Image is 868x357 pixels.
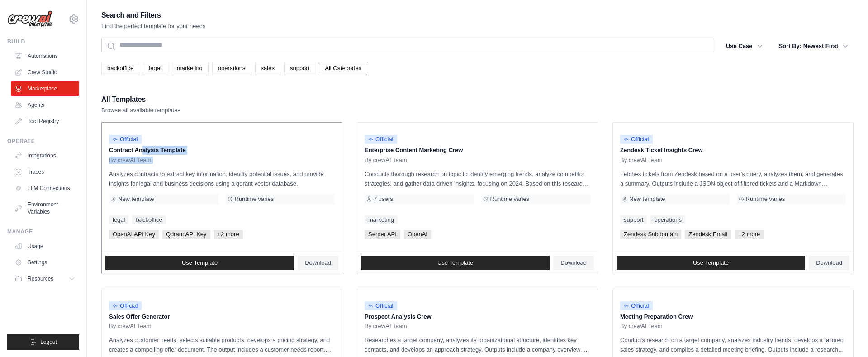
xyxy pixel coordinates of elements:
[617,256,805,270] a: Use Template
[212,62,251,75] a: operations
[118,195,154,203] span: New template
[365,230,400,239] span: Serper API
[143,62,167,75] a: legal
[214,230,243,239] span: +2 more
[404,230,431,239] span: OpenAI
[620,312,846,321] p: Meeting Preparation Crew
[620,146,846,155] p: Zendesk Ticket Insights Crew
[305,259,331,267] span: Download
[365,323,407,330] span: By crewAI Team
[620,135,653,144] span: Official
[109,301,142,310] span: Official
[746,195,785,203] span: Runtime varies
[361,256,550,270] a: Use Template
[620,335,846,354] p: Conducts research on a target company, analyzes industry trends, develops a tailored sales strate...
[620,169,846,188] p: Fetches tickets from Zendesk based on a user's query, analyzes them, and generates a summary. Out...
[171,62,209,75] a: marketing
[365,169,590,188] p: Conducts thorough research on topic to identify emerging trends, analyze competitor strategies, a...
[437,259,473,267] span: Use Template
[235,195,274,203] span: Runtime varies
[319,62,367,75] a: All Categories
[11,98,79,112] a: Agents
[11,148,79,163] a: Integrations
[693,259,729,267] span: Use Template
[28,275,53,282] span: Resources
[7,334,79,350] button: Logout
[109,230,159,239] span: OpenAI API Key
[101,93,180,106] h2: All Templates
[816,259,842,267] span: Download
[365,312,590,321] p: Prospect Analysis Crew
[374,195,393,203] span: 7 users
[11,81,79,96] a: Marketplace
[40,338,57,346] span: Logout
[560,259,587,267] span: Download
[620,157,663,164] span: By crewAI Team
[11,65,79,80] a: Crew Studio
[735,230,764,239] span: +2 more
[11,165,79,179] a: Traces
[11,255,79,270] a: Settings
[105,256,294,270] a: Use Template
[109,335,335,354] p: Analyzes customer needs, selects suitable products, develops a pricing strategy, and creates a co...
[620,230,681,239] span: Zendesk Subdomain
[109,157,152,164] span: By crewAI Team
[11,114,79,129] a: Tool Registry
[809,256,849,270] a: Download
[101,22,206,31] p: Find the perfect template for your needs
[490,195,530,203] span: Runtime varies
[365,301,397,310] span: Official
[620,215,647,224] a: support
[721,38,768,54] button: Use Case
[620,301,653,310] span: Official
[7,228,79,235] div: Manage
[629,195,665,203] span: New template
[109,312,335,321] p: Sales Offer Generator
[553,256,594,270] a: Download
[255,62,280,75] a: sales
[109,323,152,330] span: By crewAI Team
[132,215,166,224] a: backoffice
[11,181,79,195] a: LLM Connections
[101,9,206,22] h2: Search and Filters
[11,49,79,63] a: Automations
[7,10,52,28] img: Logo
[7,38,79,45] div: Build
[365,335,590,354] p: Researches a target company, analyzes its organizational structure, identifies key contacts, and ...
[620,323,663,330] span: By crewAI Team
[11,271,79,286] button: Resources
[7,138,79,145] div: Operate
[365,215,398,224] a: marketing
[182,259,218,267] span: Use Template
[109,215,128,224] a: legal
[109,135,142,144] span: Official
[365,157,407,164] span: By crewAI Team
[162,230,210,239] span: Qdrant API Key
[365,146,590,155] p: Enterprise Content Marketing Crew
[109,169,335,188] p: Analyzes contracts to extract key information, identify potential issues, and provide insights fo...
[284,62,315,75] a: support
[773,38,854,54] button: Sort By: Newest First
[101,106,180,115] p: Browse all available templates
[685,230,731,239] span: Zendesk Email
[11,197,79,219] a: Environment Variables
[298,256,338,270] a: Download
[11,239,79,253] a: Usage
[650,215,685,224] a: operations
[365,135,397,144] span: Official
[109,146,335,155] p: Contract Analysis Template
[101,62,139,75] a: backoffice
